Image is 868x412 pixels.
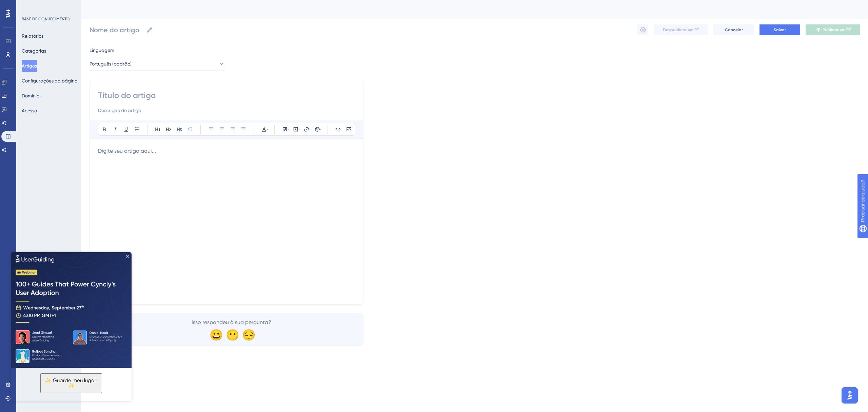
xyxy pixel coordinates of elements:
[840,385,860,406] iframe: Iniciador do Assistente de IA do UserGuiding
[22,17,70,21] font: BASE DE CONHECIMENTO
[22,48,46,54] font: Categorias
[22,108,37,113] font: Acesso
[22,78,78,83] font: Configurações da página
[725,27,743,32] font: Cancelar
[34,125,86,136] font: ✨ Guarde meu lugar!✨
[90,61,132,67] font: Português (padrão)
[29,121,91,141] button: ✨ Guarde meu lugar!✨
[242,329,256,341] font: 😔
[22,45,46,57] button: Categorias
[774,27,786,32] font: Salvar
[22,75,78,87] button: Configurações da página
[663,27,699,32] font: Despublicar em PT
[22,93,39,98] font: Domínio
[713,24,754,35] button: Cancelar
[226,329,239,341] font: 😐
[806,24,860,35] button: Publicar em PT
[22,33,43,39] font: Relatórios
[22,90,39,102] button: Domínio
[654,24,708,35] button: Despublicar em PT
[98,90,355,101] input: Título do artigo
[115,3,118,5] div: Fechar visualização
[90,57,225,71] button: Português (padrão)
[16,3,58,8] font: Precisar de ajuda?
[210,329,223,341] font: 😀
[192,319,271,325] font: Isso respondeu à sua pergunta?
[90,48,114,53] font: Linguagem
[22,105,37,117] button: Acesso
[823,27,851,32] font: Publicar em PT
[22,63,37,69] font: Artigos
[22,30,43,42] button: Relatórios
[90,25,143,35] input: Nome do artigo
[22,60,37,72] button: Artigos
[759,24,800,35] button: Salvar
[98,106,355,114] input: Descrição do artigo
